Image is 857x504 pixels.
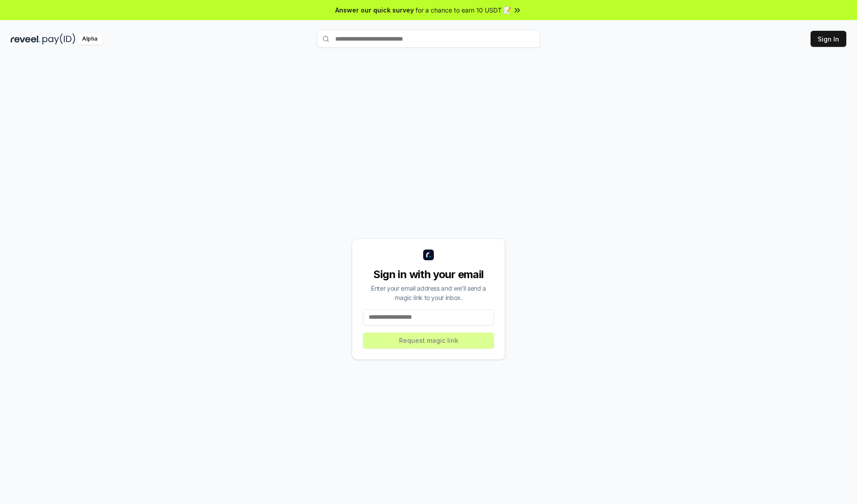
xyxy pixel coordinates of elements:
img: logo_small [423,250,434,260]
div: Sign in with your email [363,267,494,282]
img: reveel_dark [11,33,41,45]
button: Sign In [811,31,846,47]
div: Alpha [77,33,102,45]
div: Enter your email address and we’ll send a magic link to your inbox. [363,283,494,302]
img: pay_id [42,33,75,45]
span: for a chance to earn 10 USDT 📝 [416,5,511,15]
span: Answer our quick survey [335,5,414,15]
